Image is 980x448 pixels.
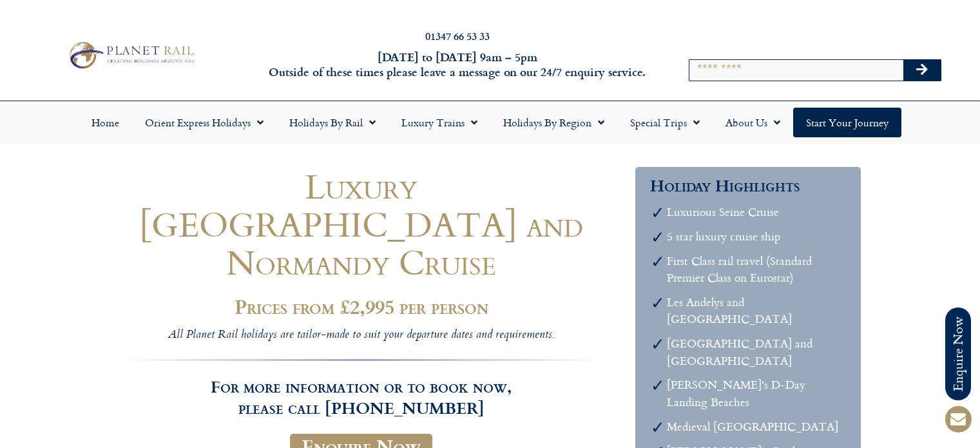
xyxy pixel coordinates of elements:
li: [PERSON_NAME]'s D-Day Landing Beaches [667,376,845,411]
a: 01347 66 53 33 [425,28,490,43]
li: Luxurious Seine Cruise [667,204,845,220]
a: Special Trips [617,108,713,137]
a: Holidays by Region [490,108,617,137]
li: Medieval [GEOGRAPHIC_DATA] [667,418,845,435]
li: First Class rail travel (Standard Premier Class on Eurostar) [667,253,845,287]
a: Holidays by Rail [276,108,389,137]
a: About Us [713,108,793,137]
h3: Holiday Highlights [650,175,845,196]
li: Les Andelys and [GEOGRAPHIC_DATA] [667,294,845,328]
h2: Prices from £2,995 per person [120,296,603,318]
a: Luxury Trains [389,108,490,137]
button: Search [903,60,941,81]
a: Start your Journey [793,108,901,137]
nav: Menu [6,108,974,137]
h3: For more information or to book now, please call [PHONE_NUMBER] [120,359,603,418]
i: All Planet Rail holidays are tailor-made to suit your departure dates and requirements. [168,326,554,345]
h1: Luxury [GEOGRAPHIC_DATA] and Normandy Cruise [120,167,603,281]
a: Orient Express Holidays [132,108,276,137]
a: Home [79,108,132,137]
img: Planet Rail Train Holidays Logo [64,39,198,72]
h6: [DATE] to [DATE] 9am – 5pm Outside of these times please leave a message on our 24/7 enquiry serv... [265,50,650,80]
li: 5 star luxury cruise ship [667,228,845,245]
li: [GEOGRAPHIC_DATA] and [GEOGRAPHIC_DATA] [667,335,845,369]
